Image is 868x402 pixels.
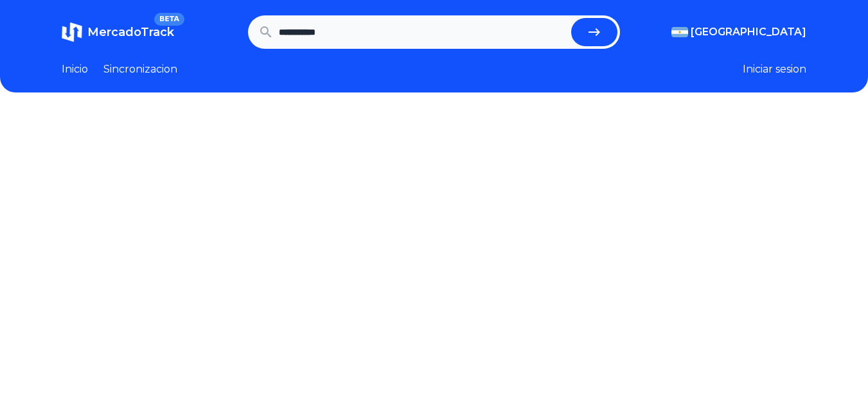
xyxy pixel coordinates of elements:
[103,62,177,77] a: Sincronizacion
[62,22,174,42] a: MercadoTrackBETA
[62,22,82,42] img: MercadoTrack
[62,62,88,77] a: Inicio
[87,25,174,39] span: MercadoTrack
[671,27,688,37] img: Argentina
[743,62,806,77] button: Iniciar sesion
[154,13,184,26] span: BETA
[671,24,806,40] button: [GEOGRAPHIC_DATA]
[691,24,806,40] span: [GEOGRAPHIC_DATA]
